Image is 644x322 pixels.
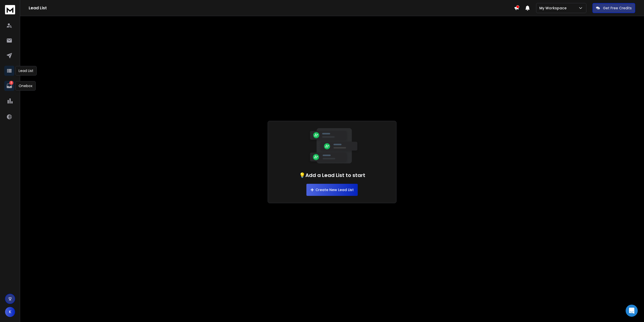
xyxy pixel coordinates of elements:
[5,307,15,317] button: K
[15,81,36,91] div: Onebox
[299,172,365,179] h1: 💡Add a Lead List to start
[539,6,569,11] p: My Workspace
[15,66,37,76] div: Lead List
[603,6,632,11] p: Get Free Credits
[592,3,635,13] button: Get Free Credits
[626,305,638,317] div: Open Intercom Messenger
[4,81,14,91] a: 2
[306,184,358,196] button: Create New Lead List
[9,81,13,85] p: 2
[29,5,514,11] h1: Lead List
[5,5,15,14] img: logo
